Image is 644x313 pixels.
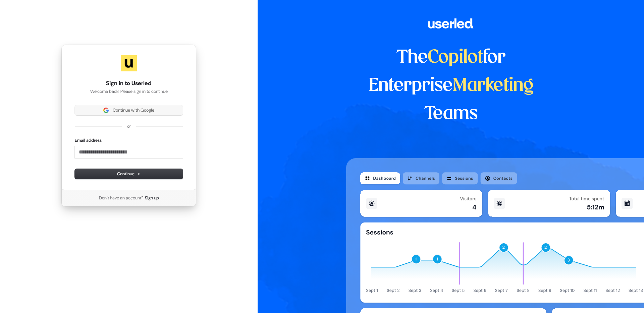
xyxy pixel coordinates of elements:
a: Sign up [145,195,159,201]
img: Sign in with Google [103,108,109,113]
button: Continue [75,169,183,179]
span: Don’t have an account? [99,195,144,201]
h1: The for Enterprise Teams [346,44,556,128]
img: Userled [121,55,137,71]
span: Continue [117,171,141,177]
p: or [127,123,131,129]
label: Email address [75,137,102,143]
button: Sign in with GoogleContinue with Google [75,105,183,115]
h1: Sign in to Userled [75,79,183,87]
span: Continue with Google [113,107,154,113]
span: Marketing [452,77,534,95]
p: Welcome back! Please sign in to continue [75,88,183,95]
span: Copilot [428,49,483,66]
